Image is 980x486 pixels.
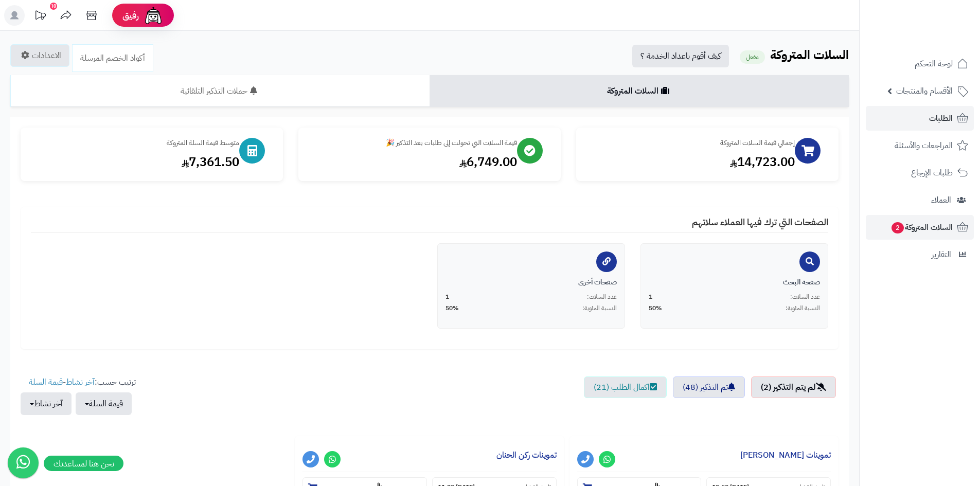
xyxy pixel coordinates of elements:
[866,160,974,185] a: طلبات الإرجاع
[770,46,849,64] b: السلات المتروكة
[10,75,430,107] a: حملات التذكير التلقائية
[21,376,136,415] ul: ترتيب حسب: -
[892,222,904,233] span: 2
[751,376,836,398] a: لم يتم التذكير (2)
[446,304,459,313] span: 50%
[309,138,517,148] div: قيمة السلات التي تحولت إلى طلبات بعد التذكير 🎉
[31,217,828,233] h4: الصفحات التي ترك فيها العملاء سلاتهم
[31,153,239,171] div: 7,361.50
[673,376,745,398] a: تم التذكير (48)
[911,166,953,180] span: طلبات الإرجاع
[76,392,132,415] button: قيمة السلة
[27,5,53,28] a: تحديثات المنصة
[932,247,951,262] span: التقارير
[929,111,953,125] span: الطلبات
[50,3,57,10] div: 10
[31,138,239,148] div: متوسط قيمة السلة المتروكة
[866,215,974,240] a: السلات المتروكة2
[10,44,69,67] a: الاعدادات
[21,392,72,415] button: آخر نشاط
[72,44,153,72] a: أكواد الخصم المرسلة
[740,50,765,64] small: مفعل
[496,449,557,461] a: تموينات ركن الحنان
[586,153,795,171] div: 14,723.00
[931,193,951,207] span: العملاء
[584,376,667,398] a: اكمال الطلب (21)
[586,138,795,148] div: إجمالي قيمة السلات المتروكة
[890,220,953,235] span: السلات المتروكة
[866,188,974,212] a: العملاء
[866,51,974,76] a: لوحة التحكم
[66,376,95,388] a: آخر نشاط
[866,242,974,267] a: التقارير
[866,133,974,158] a: المراجعات والأسئلة
[632,45,729,67] a: كيف أقوم باعداد الخدمة ؟
[649,293,652,301] span: 1
[896,84,953,98] span: الأقسام والمنتجات
[582,304,617,313] span: النسبة المئوية:
[866,106,974,131] a: الطلبات
[649,304,662,313] span: 50%
[786,304,820,313] span: النسبة المئوية:
[29,376,63,388] a: قيمة السلة
[309,153,517,171] div: 6,749.00
[143,5,164,26] img: ai-face.png
[915,57,953,71] span: لوحة التحكم
[649,277,820,287] div: صفحة البحث
[446,293,449,301] span: 1
[446,277,617,287] div: صفحات أخرى
[587,293,617,301] span: عدد السلات:
[122,9,139,22] span: رفيق
[895,138,953,153] span: المراجعات والأسئلة
[740,449,831,461] a: تموينات [PERSON_NAME]
[430,75,849,107] a: السلات المتروكة
[790,293,820,301] span: عدد السلات:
